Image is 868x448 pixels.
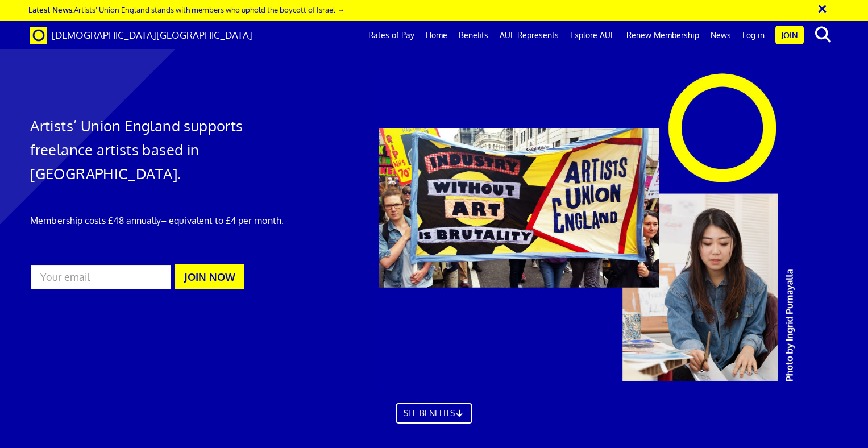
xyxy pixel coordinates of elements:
[30,214,288,227] p: Membership costs £48 annually – equivalent to £4 per month.
[22,21,261,49] a: Brand [DEMOGRAPHIC_DATA][GEOGRAPHIC_DATA]
[775,26,804,44] a: Join
[420,21,453,49] a: Home
[30,264,172,290] input: Your email
[564,21,621,49] a: Explore AUE
[737,21,770,49] a: Log in
[28,5,344,14] a: Latest News:Artists’ Union England stands with members who uphold the boycott of Israel →
[705,21,737,49] a: News
[806,23,841,47] button: search
[175,264,244,289] button: JOIN NOW
[363,21,420,49] a: Rates of Pay
[494,21,564,49] a: AUE Represents
[52,29,252,41] span: [DEMOGRAPHIC_DATA][GEOGRAPHIC_DATA]
[30,114,288,185] h1: Artists’ Union England supports freelance artists based in [GEOGRAPHIC_DATA].
[621,21,705,49] a: Renew Membership
[396,403,473,424] a: SEE BENEFITS
[453,21,494,49] a: Benefits
[28,5,74,14] strong: Latest News:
